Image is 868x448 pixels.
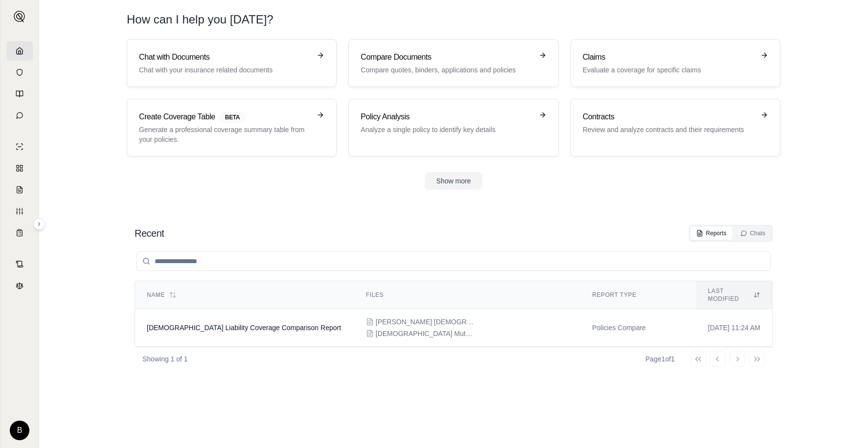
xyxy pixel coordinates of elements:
[6,202,33,221] a: Custom Report
[361,125,532,134] p: Analyze a single policy to identify key details
[583,125,754,134] p: Review and analyze contracts and their requirements
[348,99,558,157] a: Policy AnalysisAnalyze a single policy to identify key details
[571,39,780,87] a: ClaimsEvaluate a coverage for specific claims
[6,137,33,157] a: Single Policy
[6,63,33,82] a: Documents Vault
[583,51,754,63] h3: Claims
[6,254,33,274] a: Contract Analysis
[645,354,675,364] div: Page 1 of 1
[583,111,754,123] h3: Contracts
[6,180,33,200] a: Claim Coverage
[33,218,45,230] button: Expand sidebar
[580,281,696,309] th: Report Type
[127,99,337,157] a: Create Coverage TableBETAGenerate a professional coverage summary table from your policies.
[376,317,474,327] span: Glatfelter Pleasant Hill Baptist Church.PDF
[6,223,33,243] a: Coverage Table
[740,229,765,237] div: Chats
[708,287,760,303] div: Last modified
[139,51,311,63] h3: Chat with Documents
[6,41,33,61] a: Home
[571,99,780,157] a: ContractsReview and analyze contracts and their requirements
[583,65,754,75] p: Evaluate a coverage for specific claims
[127,39,337,87] a: Chat with DocumentsChat with your insurance related documents
[376,329,474,338] span: Mennonite Mutual Pleasant Hill Baptist.PDF
[580,309,696,347] td: Policies Compare
[14,11,25,22] img: Expand sidebar
[6,84,33,104] a: Prompt Library
[348,39,558,87] a: Compare DocumentsCompare quotes, binders, applications and policies
[354,281,580,309] th: Files
[361,111,532,123] h3: Policy Analysis
[142,354,188,364] p: Showing 1 of 1
[696,229,727,237] div: Reports
[696,309,772,347] td: [DATE] 11:24 AM
[147,291,343,299] div: Name
[690,226,732,240] button: Reports
[139,125,311,144] p: Generate a professional coverage summary table from your policies.
[219,112,246,123] span: BETA
[425,172,483,190] button: Show more
[139,111,311,123] h3: Create Coverage Table
[139,65,311,75] p: Chat with your insurance related documents
[734,226,771,240] button: Chats
[10,421,29,440] div: B
[361,51,532,63] h3: Compare Documents
[10,7,29,26] button: Expand sidebar
[361,65,532,75] p: Compare quotes, binders, applications and policies
[135,226,164,240] h2: Recent
[6,158,33,178] a: Policy Comparisons
[6,276,33,295] a: Legal Search Engine
[127,12,780,27] h1: How can I help you [DATE]?
[6,106,33,125] a: Chat
[147,324,341,332] span: Pleasant Hill Baptist Church Liability Coverage Comparison Report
